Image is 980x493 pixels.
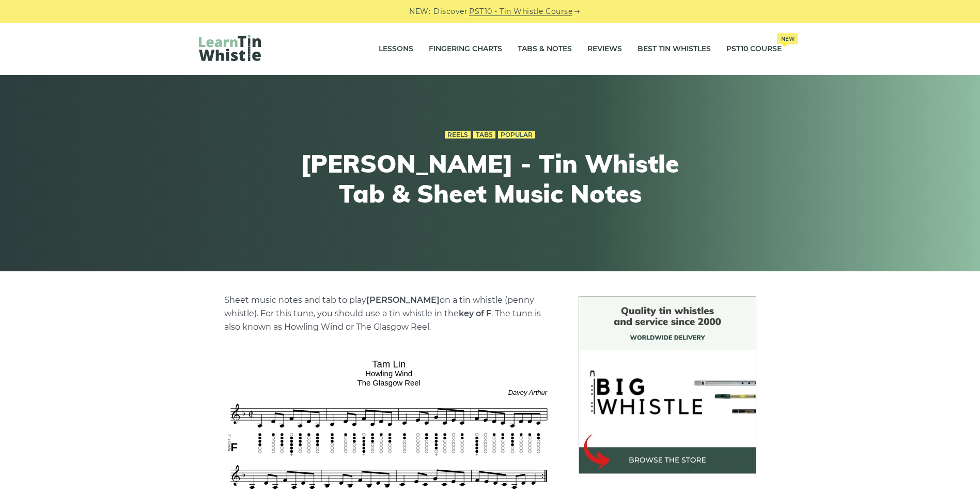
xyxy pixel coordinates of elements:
[459,309,491,318] strong: key of F
[726,36,782,62] a: PST10 CourseNew
[587,36,622,62] a: Reviews
[199,35,261,61] img: LearnTinWhistle.com
[429,36,502,62] a: Fingering Charts
[379,36,413,62] a: Lessons
[579,296,756,474] img: BigWhistle Tin Whistle Store
[498,131,535,139] a: Popular
[366,295,440,305] strong: [PERSON_NAME]
[777,33,798,44] span: New
[445,131,471,139] a: Reels
[224,294,554,334] p: Sheet music notes and tab to play on a tin whistle (penny whistle). For this tune, you should use...
[300,149,680,208] h1: [PERSON_NAME] - Tin Whistle Tab & Sheet Music Notes
[473,131,495,139] a: Tabs
[518,36,572,62] a: Tabs & Notes
[637,36,711,62] a: Best Tin Whistles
